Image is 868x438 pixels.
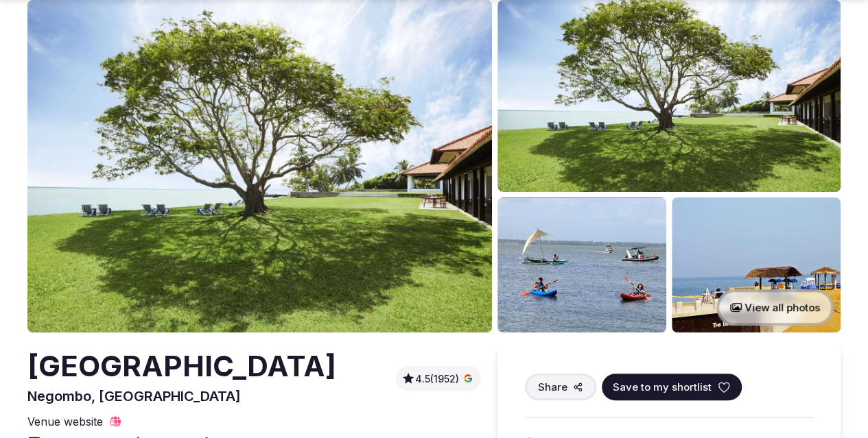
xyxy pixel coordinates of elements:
img: Venue gallery photo [672,197,841,332]
span: Venue website [27,414,103,429]
button: 4.5(1952) [401,372,476,385]
img: Venue gallery photo [497,197,666,332]
button: Share [525,374,596,400]
a: Venue website [27,414,122,429]
button: Save to my shortlist [602,374,742,400]
span: Share [538,380,567,394]
span: Save to my shortlist [613,380,712,394]
button: View all photos [716,289,834,326]
span: Negombo, [GEOGRAPHIC_DATA] [27,388,241,404]
h2: [GEOGRAPHIC_DATA] [27,346,336,387]
span: 4.5 (1952) [415,372,459,386]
